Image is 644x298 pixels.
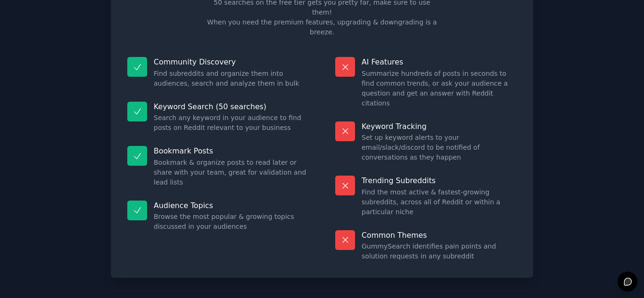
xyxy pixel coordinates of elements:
p: Keyword Search (50 searches) [154,102,309,112]
dd: Set up keyword alerts to your email/slack/discord to be notified of conversations as they happen [362,133,517,162]
dd: Browse the most popular & growing topics discussed in your audiences [154,212,309,232]
p: Common Themes [362,230,517,240]
dd: Search any keyword in your audience to find posts on Reddit relevant to your business [154,113,309,133]
dd: Bookmark & organize posts to read later or share with your team, great for validation and lead lists [154,158,309,187]
p: Bookmark Posts [154,146,309,156]
dd: Summarize hundreds of posts in seconds to find common trends, or ask your audience a question and... [362,69,517,108]
dd: GummySearch identifies pain points and solution requests in any subreddit [362,242,517,261]
dd: Find the most active & fastest-growing subreddits, across all of Reddit or within a particular niche [362,187,517,217]
p: Community Discovery [154,57,309,67]
p: Trending Subreddits [362,176,517,185]
dd: Find subreddits and organize them into audiences, search and analyze them in bulk [154,69,309,89]
p: Audience Topics [154,201,309,210]
p: AI Features [362,57,517,67]
p: Keyword Tracking [362,121,517,131]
